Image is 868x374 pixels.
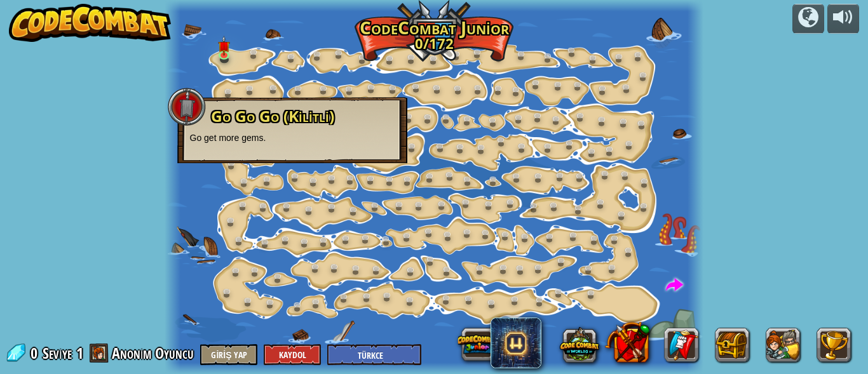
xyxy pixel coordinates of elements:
button: Sesi ayarla [827,4,859,34]
span: 0 [31,343,41,363]
span: Anonim Oyuncu [112,343,194,363]
button: Giriş Yap [200,344,257,365]
button: Kaydol [264,344,321,365]
img: level-banner-unstarted.png [218,36,230,56]
p: Go get more gems. [190,131,395,144]
span: Seviye [43,343,72,364]
img: CodeCombat - Learn how to code by playing a game [9,4,172,42]
span: 1 [76,343,83,363]
button: Kampanyalar [792,4,824,34]
span: Go Go Go (Kilitli) [211,105,334,126]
